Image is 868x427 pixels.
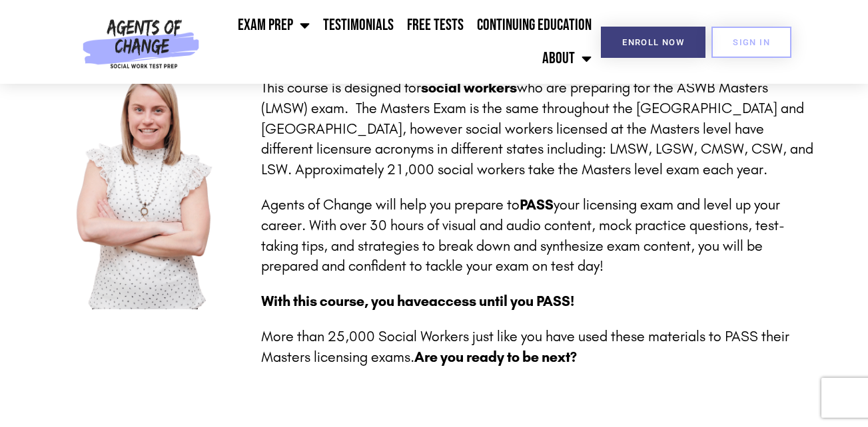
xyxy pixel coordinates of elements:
[231,9,316,42] a: Exam Prep
[414,349,577,366] strong: Are you ready to be next?
[261,327,814,368] p: More than 25,000 Social Workers just like you have used these materials to PASS their Masters lic...
[601,27,705,58] a: Enroll Now
[261,195,814,277] p: Agents of Change will help you prepare to your licensing exam and level up your career. With over...
[622,38,684,47] span: Enroll Now
[429,293,574,310] span: access until you PASS!
[400,9,470,42] a: Free Tests
[421,79,517,96] strong: social workers
[261,78,814,180] p: This course is designed for who are preparing for the ASWB Masters (LMSW) exam. The Masters Exam ...
[536,42,598,75] a: About
[733,38,770,47] span: SIGN IN
[470,9,598,42] a: Continuing Education
[261,293,429,310] span: With this course, you have
[520,196,554,213] strong: PASS
[711,27,791,58] a: SIGN IN
[205,9,598,75] nav: Menu
[316,9,400,42] a: Testimonials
